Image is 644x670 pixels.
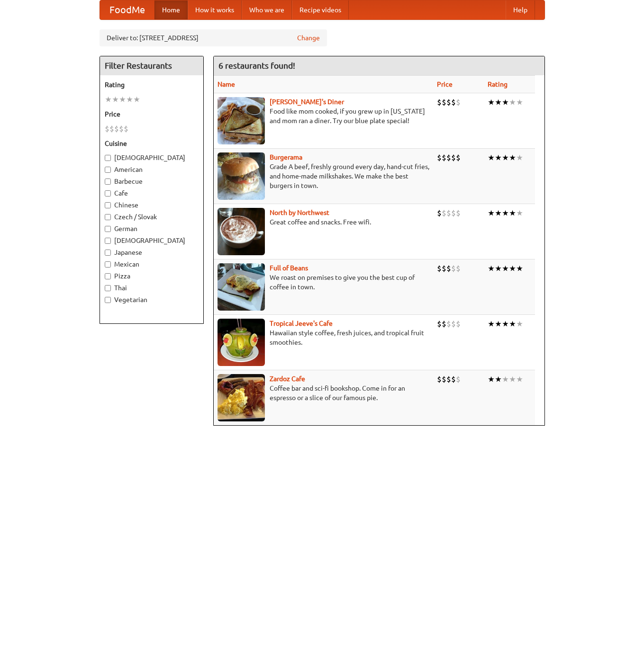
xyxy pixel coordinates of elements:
[451,208,456,218] li: $
[218,162,429,190] p: Grade A beef, freshly ground every day, hand-cut fries, and home-made milkshakes. We make the bes...
[105,177,199,186] label: Barbecue
[105,202,111,208] input: Chinese
[105,94,112,105] li: ★
[100,0,154,19] a: FoodMe
[218,273,429,292] p: We roast on premises to give you the best cup of coffee in town.
[218,97,265,144] img: sallys.jpg
[488,97,495,107] li: ★
[451,374,456,384] li: $
[270,375,305,383] a: Zardoz Cafe
[451,97,456,107] li: $
[488,319,495,329] li: ★
[124,124,128,134] li: $
[105,295,199,304] label: Vegetarian
[451,152,456,163] li: $
[105,271,199,281] label: Pizza
[218,263,265,311] img: beans.jpg
[502,97,509,107] li: ★
[109,124,114,134] li: $
[437,374,442,384] li: $
[105,153,199,162] label: [DEMOGRAPHIC_DATA]
[218,384,429,402] p: Coffee bar and sci-fi bookshop. Come in for an espresso or a slice of our famous pie.
[509,263,516,274] li: ★
[270,209,329,216] b: North by Northwest
[488,263,495,274] li: ★
[119,124,124,134] li: $
[100,29,327,46] div: Deliver to: [STREET_ADDRESS]
[495,374,502,384] li: ★
[442,263,446,274] li: $
[446,319,451,329] li: $
[446,263,451,274] li: $
[292,0,349,19] a: Recipe videos
[154,0,188,19] a: Home
[119,94,126,105] li: ★
[442,319,446,329] li: $
[437,152,442,163] li: $
[105,224,199,233] label: German
[105,236,199,245] label: [DEMOGRAPHIC_DATA]
[105,155,111,161] input: [DEMOGRAPHIC_DATA]
[105,212,199,222] label: Czech / Slovak
[516,152,523,163] li: ★
[495,152,502,163] li: ★
[495,263,502,274] li: ★
[442,97,446,107] li: $
[456,152,461,163] li: $
[112,94,119,105] li: ★
[516,97,523,107] li: ★
[437,97,442,107] li: $
[105,250,111,256] input: Japanese
[456,263,461,274] li: $
[495,319,502,329] li: ★
[270,264,308,272] b: Full of Beans
[516,319,523,329] li: ★
[105,165,199,174] label: American
[105,124,109,134] li: $
[488,374,495,384] li: ★
[495,97,502,107] li: ★
[218,208,265,255] img: north.jpg
[495,208,502,218] li: ★
[502,374,509,384] li: ★
[488,80,508,88] a: Rating
[105,190,111,197] input: Cafe
[188,0,242,19] a: How it works
[105,285,111,291] input: Thai
[509,374,516,384] li: ★
[437,80,453,88] a: Price
[502,152,509,163] li: ★
[105,273,111,279] input: Pizza
[133,94,140,105] li: ★
[509,152,516,163] li: ★
[270,153,302,161] a: Burgerama
[105,283,199,293] label: Thai
[456,319,461,329] li: $
[105,179,111,185] input: Barbecue
[488,208,495,218] li: ★
[451,263,456,274] li: $
[442,374,446,384] li: $
[105,109,199,119] h5: Price
[218,217,429,227] p: Great coffee and snacks. Free wifi.
[105,80,199,89] h5: Rating
[218,374,265,421] img: zardoz.jpg
[437,319,442,329] li: $
[506,0,535,19] a: Help
[446,374,451,384] li: $
[105,188,199,198] label: Cafe
[502,319,509,329] li: ★
[218,152,265,200] img: burgerama.jpg
[509,97,516,107] li: ★
[451,319,456,329] li: $
[509,208,516,218] li: ★
[105,261,111,268] input: Mexican
[105,214,111,220] input: Czech / Slovak
[105,297,111,303] input: Vegetarian
[446,152,451,163] li: $
[242,0,292,19] a: Who we are
[218,319,265,366] img: jeeves.jpg
[509,319,516,329] li: ★
[437,263,442,274] li: $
